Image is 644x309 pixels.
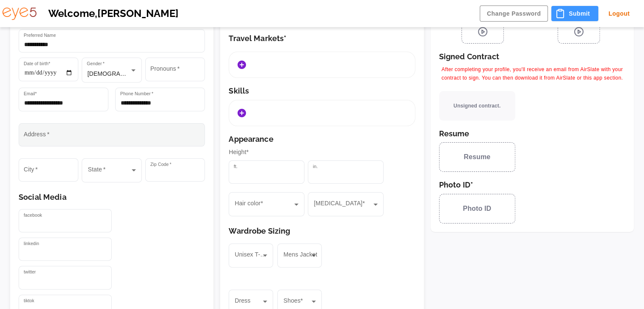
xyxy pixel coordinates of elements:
[233,105,250,121] button: Add Skills
[439,129,625,138] h6: Resume
[229,148,415,157] p: Height*
[464,152,490,162] span: Resume
[82,58,141,82] div: [DEMOGRAPHIC_DATA]
[229,226,415,236] h6: Wardrobe Sizing
[463,204,491,214] span: Photo ID
[24,32,56,39] label: Preferred Name
[3,8,36,20] img: eye5
[150,161,171,168] label: Zip Code
[120,91,153,97] label: Phone Number
[229,34,415,43] h6: Travel Markets*
[602,6,636,22] button: Logout
[87,61,105,67] label: Gender
[19,193,205,202] h6: Social Media
[24,212,42,218] label: facebook
[453,102,500,110] span: Unsigned contract.
[551,6,598,22] button: Submit
[24,91,37,97] label: Email*
[233,56,250,73] button: Add Markets
[234,163,238,170] label: ft.
[229,86,415,96] h6: Skills
[439,66,625,83] span: After completing your profile, you'll receive an email from AirSlate with your contract to sign. ...
[24,298,34,304] label: tiktok
[439,180,625,190] h6: Photo ID*
[439,52,625,61] h6: Signed Contract
[313,163,318,170] label: in.
[229,135,415,144] h6: Appearance
[24,240,39,247] label: linkedin
[24,269,36,275] label: twitter
[24,61,50,67] label: Date of birth*
[480,6,548,22] button: Change Password
[48,8,468,20] h5: Welcome, [PERSON_NAME]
